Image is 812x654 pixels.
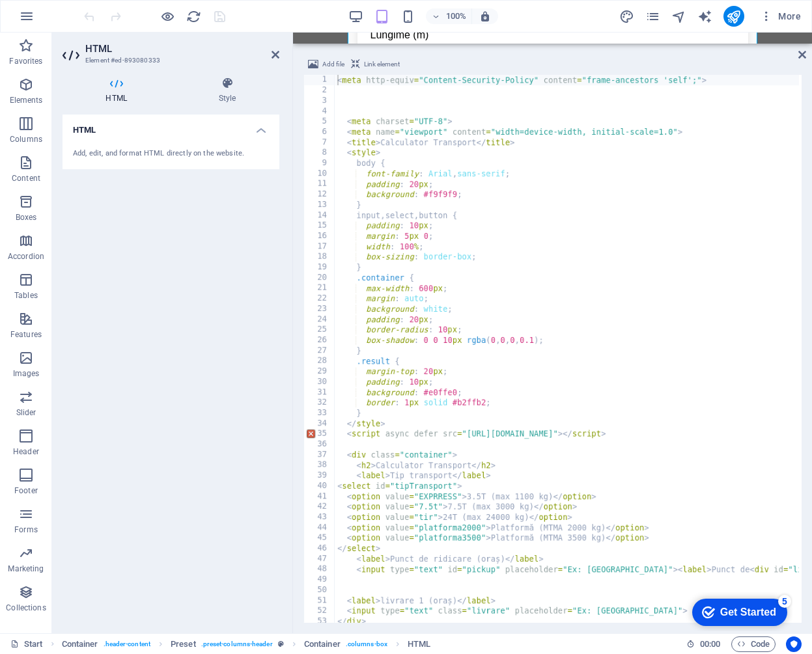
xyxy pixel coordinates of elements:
div: 13 [304,200,335,210]
div: 21 [304,283,335,293]
div: 23 [304,304,335,314]
button: More [755,6,806,27]
span: Code [737,636,770,652]
div: 20 [304,273,335,283]
div: 52 [304,606,335,616]
div: 11 [304,179,335,189]
div: 35 [304,429,335,439]
div: Get Started [38,14,94,26]
p: Collections [6,603,46,613]
p: Tables [14,290,38,301]
span: . preset-columns-header [201,636,273,652]
span: Click to select. Double-click to edit [62,636,98,652]
i: On resize automatically adjust zoom level to fit chosen device. [479,10,491,22]
div: 7 [304,137,335,148]
h4: Style [175,77,279,104]
a: Click to cancel selection. Double-click to open Pages [10,636,43,652]
span: 00 00 [700,636,720,652]
div: 24 [304,314,335,325]
div: 38 [304,460,335,470]
div: 43 [304,512,335,523]
span: Click to select. Double-click to edit [408,636,430,652]
i: Design (Ctrl+Alt+Y) [619,9,634,24]
div: 6 [304,127,335,137]
div: 32 [304,398,335,408]
h2: HTML [85,43,279,55]
h4: HTML [63,115,279,138]
button: reload [186,8,201,24]
p: Features [10,329,42,340]
div: 46 [304,543,335,554]
div: 8 [304,148,335,158]
div: 9 [304,158,335,169]
div: 42 [304,502,335,512]
div: 18 [304,252,335,262]
span: . columns-box [346,636,387,652]
div: 44 [304,523,335,533]
div: 50 [304,585,335,595]
div: 27 [304,346,335,356]
button: navigator [671,8,687,24]
span: Click to select. Double-click to edit [171,636,196,652]
button: Code [731,636,776,652]
button: Usercentrics [786,636,802,652]
p: Marketing [8,564,44,574]
button: Add file [306,57,346,72]
i: Navigator [671,9,686,24]
div: Get Started 5 items remaining, 0% complete [10,7,105,34]
div: 49 [304,575,335,585]
span: Link element [364,57,400,72]
div: 47 [304,554,335,564]
button: 100% [426,8,472,24]
div: 33 [304,408,335,418]
p: Header [13,446,39,457]
p: Elements [10,95,43,105]
p: Images [13,368,40,379]
div: 2 [304,85,335,96]
p: Accordion [8,251,44,262]
div: 36 [304,439,335,450]
span: : [709,639,711,649]
div: 41 [304,491,335,502]
div: 48 [304,564,335,575]
span: . header-content [104,636,150,652]
p: Forms [14,525,38,535]
p: Favorites [9,56,42,66]
span: Click to select. Double-click to edit [304,636,341,652]
div: 4 [304,106,335,116]
div: 31 [304,387,335,398]
div: 25 [304,325,335,335]
button: text_generator [697,8,713,24]
button: pages [645,8,661,24]
i: Publish [726,9,741,24]
h3: Element #ed-893080333 [85,55,253,66]
div: 28 [304,356,335,366]
i: This element is a customizable preset [278,640,284,647]
div: 16 [304,231,335,241]
p: Slider [16,407,36,418]
div: 40 [304,481,335,491]
div: 39 [304,470,335,481]
div: 1 [304,75,335,85]
span: Add file [322,57,344,72]
div: 3 [304,96,335,106]
div: 12 [304,189,335,200]
div: 53 [304,616,335,627]
button: Link element [349,57,402,72]
div: 15 [304,221,335,231]
p: Content [12,173,40,184]
div: 30 [304,377,335,387]
h6: 100% [445,8,466,24]
div: 37 [304,450,335,460]
i: Pages (Ctrl+Alt+S) [645,9,660,24]
i: Reload page [186,9,201,24]
button: design [619,8,635,24]
div: 34 [304,418,335,429]
div: 45 [304,533,335,543]
nav: breadcrumb [62,636,431,652]
div: 22 [304,293,335,304]
p: Footer [14,485,38,496]
div: 17 [304,241,335,252]
p: Boxes [16,212,37,223]
div: 29 [304,366,335,377]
